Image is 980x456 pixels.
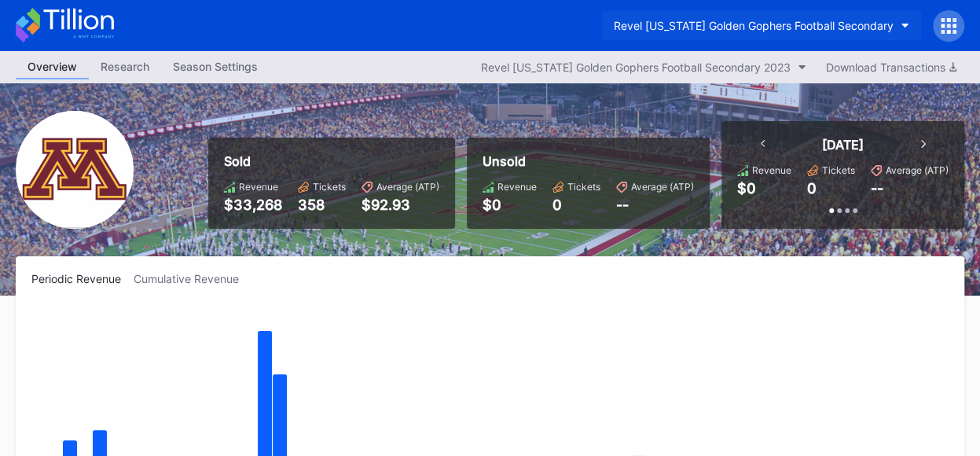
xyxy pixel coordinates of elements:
a: Season Settings [161,55,270,79]
div: $33,268 [224,197,282,213]
div: [DATE] [822,137,864,153]
div: Tickets [822,164,855,176]
button: Revel [US_STATE] Golden Gophers Football Secondary [602,11,921,40]
div: -- [871,180,883,197]
div: Revel [US_STATE] Golden Gophers Football Secondary [614,19,894,32]
div: Sold [224,153,439,169]
div: 358 [298,197,346,213]
div: Research [89,55,161,78]
div: Revenue [497,181,537,193]
div: Revenue [239,181,278,193]
div: Cumulative Revenue [134,272,251,285]
div: Tickets [313,181,346,193]
div: Tickets [567,181,600,193]
div: 0 [807,180,817,197]
div: Unsold [483,153,694,169]
div: $92.93 [362,197,439,213]
a: Overview [16,55,89,79]
div: Download Transactions [826,61,956,74]
div: Average (ATP) [886,164,949,176]
div: Revenue [752,164,791,176]
div: Season Settings [161,55,270,78]
div: Average (ATP) [631,181,694,193]
div: $0 [737,180,756,197]
div: Average (ATP) [376,181,439,193]
img: Revel_Minnesota_Golden_Gophers_Football_Secondary.png [16,111,134,229]
div: -- [616,197,694,213]
div: Revel [US_STATE] Golden Gophers Football Secondary 2023 [481,61,791,74]
button: Download Transactions [818,57,964,78]
a: Research [89,55,161,79]
button: Revel [US_STATE] Golden Gophers Football Secondary 2023 [473,57,814,78]
div: $0 [483,197,537,213]
div: 0 [552,197,600,213]
div: Periodic Revenue [31,272,134,285]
